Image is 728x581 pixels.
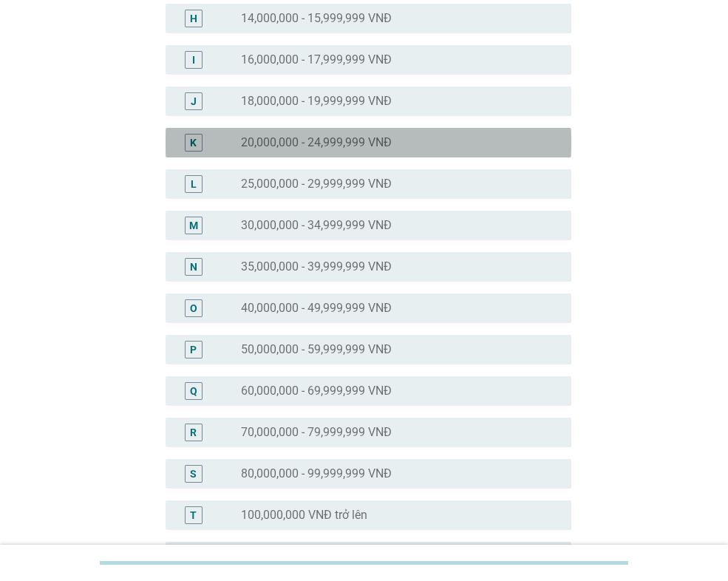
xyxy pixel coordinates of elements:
div: M [189,217,198,233]
div: L [191,176,197,191]
label: 25,000,000 - 29,999,999 VNĐ [241,177,392,191]
label: 16,000,000 - 17,999,999 VNĐ [241,52,392,67]
label: 35,000,000 - 39,999,999 VNĐ [241,259,392,274]
div: P [190,342,197,357]
div: N [190,259,197,274]
div: K [190,135,197,150]
label: 14,000,000 - 15,999,999 VNĐ [241,11,392,26]
label: 20,000,000 - 24,999,999 VNĐ [241,135,392,150]
label: 50,000,000 - 59,999,999 VNĐ [241,342,392,357]
div: Q [190,383,197,398]
label: 18,000,000 - 19,999,999 VNĐ [241,94,392,109]
div: J [191,93,197,109]
label: 100,000,000 VNĐ trở lên [241,508,367,523]
label: 60,000,000 - 69,999,999 VNĐ [241,384,392,398]
div: T [190,507,197,523]
label: 80,000,000 - 99,999,999 VNĐ [241,466,392,481]
label: 40,000,000 - 49,999,999 VNĐ [241,301,392,316]
div: I [192,52,195,67]
div: S [190,466,197,481]
div: R [190,424,197,440]
label: 30,000,000 - 34,999,999 VNĐ [241,218,392,233]
label: 70,000,000 - 79,999,999 VNĐ [241,425,392,440]
div: H [190,10,197,26]
div: O [190,300,197,316]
